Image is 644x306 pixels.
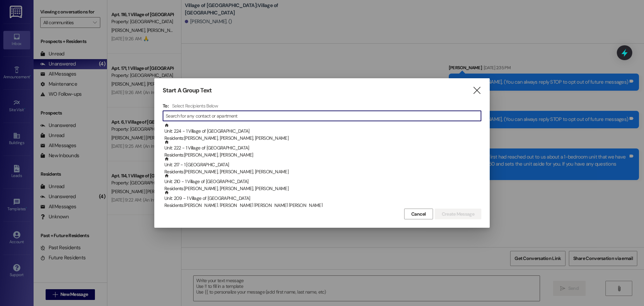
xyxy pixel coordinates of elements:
div: Unit: 210 - 1 Village of [GEOGRAPHIC_DATA]Residents:[PERSON_NAME], [PERSON_NAME], [PERSON_NAME] [163,173,481,190]
div: Unit: 224 - 1 Village of [GEOGRAPHIC_DATA]Residents:[PERSON_NAME], [PERSON_NAME], [PERSON_NAME] [163,123,481,140]
div: Unit: 209 - 1 Village of [GEOGRAPHIC_DATA]Residents:[PERSON_NAME], [PERSON_NAME] [PERSON_NAME] [P... [163,190,481,207]
div: Unit: 222 - 1 Village of [GEOGRAPHIC_DATA] [164,140,481,159]
input: Search for any contact or apartment [166,111,481,121]
div: Unit: 224 - 1 Village of [GEOGRAPHIC_DATA] [164,123,481,142]
button: Create Message [435,209,481,219]
div: Residents: [PERSON_NAME], [PERSON_NAME], [PERSON_NAME] [164,135,481,142]
div: Unit: 209 - 1 Village of [GEOGRAPHIC_DATA] [164,190,481,209]
div: Residents: [PERSON_NAME], [PERSON_NAME] [PERSON_NAME] [PERSON_NAME] [164,202,481,209]
div: Unit: 217 - 1 [GEOGRAPHIC_DATA]Residents:[PERSON_NAME], [PERSON_NAME], [PERSON_NAME] [163,157,481,173]
div: Residents: [PERSON_NAME], [PERSON_NAME], [PERSON_NAME] [164,185,481,192]
button: Cancel [404,209,433,219]
div: Unit: 222 - 1 Village of [GEOGRAPHIC_DATA]Residents:[PERSON_NAME], [PERSON_NAME] [163,140,481,157]
div: Unit: 210 - 1 Village of [GEOGRAPHIC_DATA] [164,173,481,192]
h4: Select Recipients Below [172,103,218,109]
h3: To: [163,103,169,109]
div: Unit: 217 - 1 [GEOGRAPHIC_DATA] [164,157,481,176]
span: Cancel [411,211,426,218]
span: Create Message [442,211,474,218]
div: Residents: [PERSON_NAME], [PERSON_NAME] [164,151,481,159]
h3: Start A Group Text [163,87,212,94]
i:  [472,87,481,94]
div: Residents: [PERSON_NAME], [PERSON_NAME], [PERSON_NAME] [164,168,481,175]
